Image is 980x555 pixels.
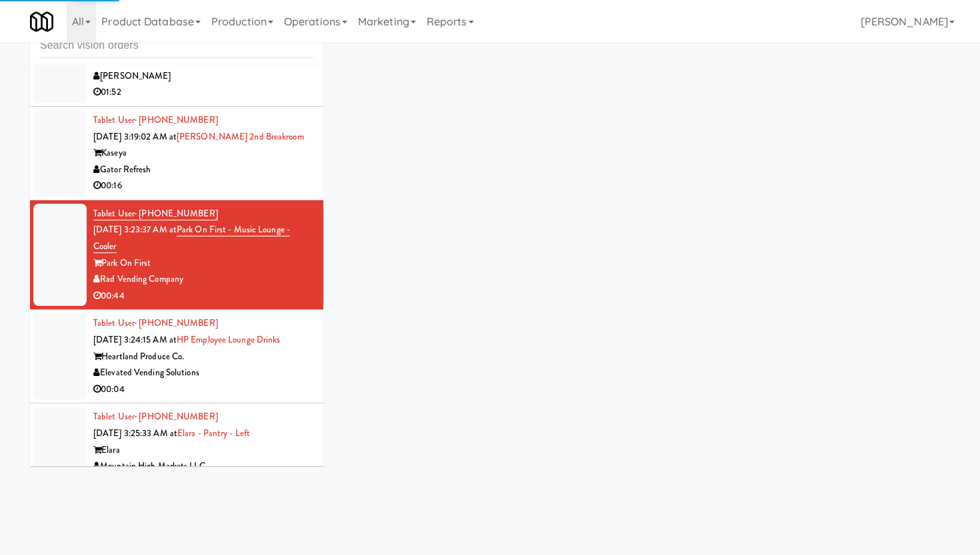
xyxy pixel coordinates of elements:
a: Tablet User· [PHONE_NUMBER] [93,410,218,423]
div: 00:44 [93,288,313,305]
div: Rad Vending Company [93,271,313,288]
span: [DATE] 3:24:15 AM at [93,333,177,346]
a: [PERSON_NAME] 2nd Breakroom [177,130,304,143]
img: Micromart [30,10,53,33]
li: Tablet User· [PHONE_NUMBER][DATE] 3:23:37 AM atPark on First - Music Lounge - CoolerPark On First... [30,200,323,311]
div: 00:16 [93,178,313,194]
a: Tablet User· [PHONE_NUMBER] [93,317,218,329]
div: 00:04 [93,381,313,398]
div: Gator Refresh [93,162,313,178]
input: Search vision orders [40,33,313,58]
li: Tablet User· [PHONE_NUMBER][DATE] 3:24:15 AM atHP Employee Lounge DrinksHeartland Produce Co.Elev... [30,310,323,403]
a: Elara - Pantry - Left [177,427,250,439]
div: Heartland Produce Co. [93,349,313,365]
span: · [PHONE_NUMBER] [135,317,218,329]
a: Tablet User· [PHONE_NUMBER] [93,114,218,126]
a: HP Employee Lounge Drinks [177,333,281,346]
span: · [PHONE_NUMBER] [135,410,218,423]
div: Kaseya [93,145,313,162]
div: Park On First [93,255,313,272]
div: Elevated Vending Solutions [93,365,313,381]
span: [DATE] 3:25:33 AM at [93,427,177,439]
span: · [PHONE_NUMBER] [135,114,218,126]
li: Tablet User· [PHONE_NUMBER][DATE] 3:25:33 AM atElara - Pantry - LeftElaraMountain High Markets LL... [30,403,323,497]
div: Elara [93,442,313,459]
li: Tablet User· [PHONE_NUMBER][DATE] 3:19:02 AM at[PERSON_NAME] 2nd BreakroomKaseyaGator Refresh00:16 [30,107,323,200]
span: [DATE] 3:23:37 AM at [93,223,177,236]
span: · [PHONE_NUMBER] [135,207,218,220]
span: [DATE] 3:19:02 AM at [93,130,177,143]
div: [PERSON_NAME] [93,68,313,85]
div: 01:52 [93,84,313,101]
a: Park on First - Music Lounge - Cooler [93,223,290,253]
div: Mountain High Markets LLC [93,458,313,475]
a: Tablet User· [PHONE_NUMBER] [93,207,218,220]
